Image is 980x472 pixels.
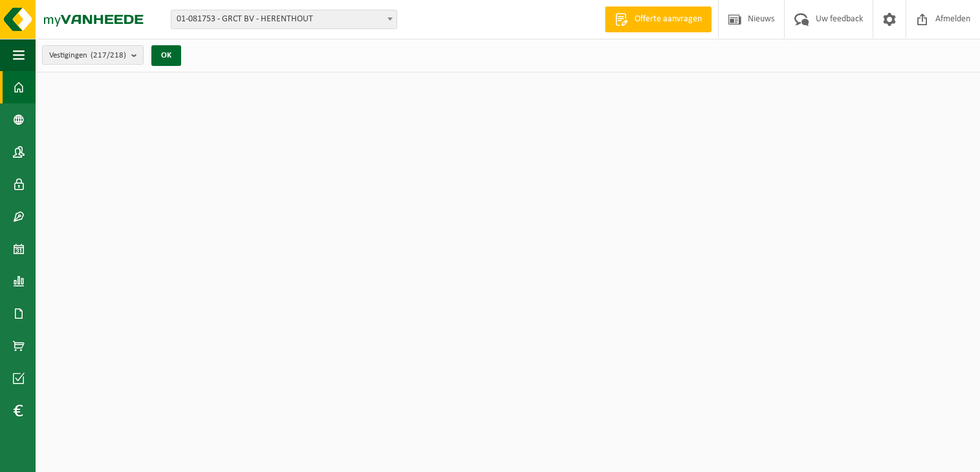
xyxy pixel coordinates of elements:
[631,13,705,26] span: Offerte aanvragen
[171,10,397,28] span: 01-081753 - GRCT BV - HERENTHOUT
[605,6,712,32] a: Offerte aanvragen
[42,45,144,65] button: Vestigingen(217/218)
[171,10,397,29] span: 01-081753 - GRCT BV - HERENTHOUT
[49,46,126,65] span: Vestigingen
[151,45,181,66] button: OK
[91,51,126,59] count: (217/218)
